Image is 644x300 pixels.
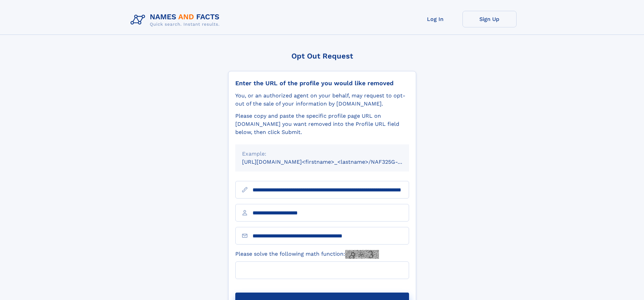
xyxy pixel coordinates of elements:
div: Please copy and paste the specific profile page URL on [DOMAIN_NAME] you want removed into the Pr... [235,112,409,136]
div: Opt Out Request [228,52,416,60]
a: Log In [408,11,462,27]
small: [URL][DOMAIN_NAME]<firstname>_<lastname>/NAF325G-xxxxxxxx [242,159,422,165]
div: Enter the URL of the profile you would like removed [235,79,409,87]
img: Logo Names and Facts [128,11,225,29]
a: Sign Up [462,11,517,27]
label: Please solve the following math function: [235,250,379,259]
div: You, or an authorized agent on your behalf, may request to opt-out of the sale of your informatio... [235,92,409,108]
div: Example: [242,150,402,158]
